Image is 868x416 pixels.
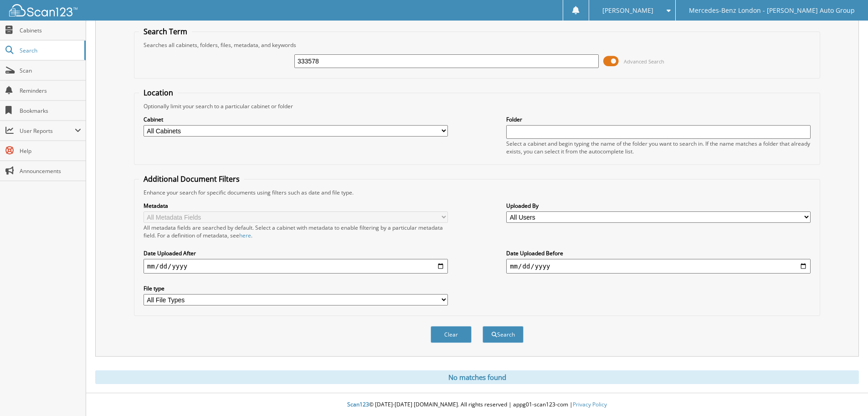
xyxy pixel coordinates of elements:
span: Help [20,147,81,155]
legend: Location [139,88,178,98]
input: start [144,259,448,274]
a: here [239,232,251,239]
label: Metadata [144,202,448,210]
span: Reminders [20,87,81,95]
div: © [DATE]-[DATE] [DOMAIN_NAME]. All rights reserved | appg01-scan123-com | [86,394,868,416]
div: Searches all cabinets, folders, files, metadata, and keywords [139,41,815,49]
label: Date Uploaded Before [506,249,811,257]
button: Search [483,326,524,343]
span: Scan123 [347,400,369,408]
iframe: Chat Widget [822,372,868,416]
div: Optionally limit your search to a particular cabinet or folder [139,102,815,110]
span: Announcements [20,167,81,175]
span: Advanced Search [624,58,664,65]
label: Date Uploaded After [144,249,448,257]
a: Privacy Policy [573,400,607,408]
legend: Search Term [139,26,192,37]
div: No matches found [95,370,859,384]
div: All metadata fields are searched by default. Select a cabinet with metadata to enable filtering b... [144,224,448,239]
img: scan123-logo-white.svg [9,4,77,16]
div: Enhance your search for specific documents using filters such as date and file type. [139,189,815,196]
span: Mercedes-Benz London - [PERSON_NAME] Auto Group [689,8,855,13]
span: User Reports [20,127,75,135]
label: Folder [506,116,811,123]
span: Scan [20,67,81,74]
div: Select a cabinet and begin typing the name of the folder you want to search in. If the name match... [506,140,811,155]
label: Uploaded By [506,202,811,210]
span: Cabinets [20,26,81,34]
legend: Additional Document Filters [139,174,244,184]
label: File type [144,284,448,292]
span: [PERSON_NAME] [602,8,653,13]
label: Cabinet [144,116,448,123]
button: Clear [431,326,472,343]
span: Bookmarks [20,107,81,115]
span: Search [20,47,80,54]
input: end [506,259,811,274]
